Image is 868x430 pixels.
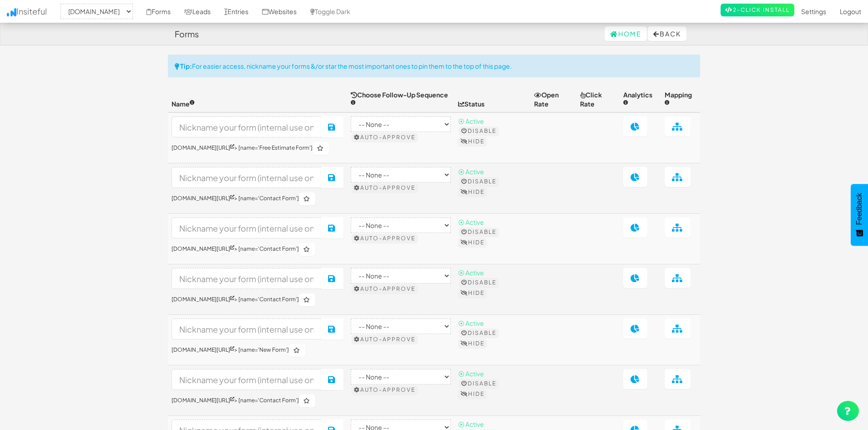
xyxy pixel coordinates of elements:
[605,26,647,41] a: Home
[172,245,234,252] a: [DOMAIN_NAME][URL]
[172,167,321,188] input: Nickname your form (internal use only)
[576,86,620,112] th: Click Rate
[172,296,234,303] a: [DOMAIN_NAME][URL]
[352,133,418,142] button: Auto-approve
[172,395,343,407] h6: > [name='Contact Form']
[7,8,16,16] img: icon.png
[172,346,234,353] a: [DOMAIN_NAME][URL]
[458,218,484,226] span: ⦿ Active
[458,137,487,146] button: Hide
[352,335,418,344] button: Auto-approve
[721,4,794,16] a: 2-Click Install
[172,293,343,306] h6: > [name='Contact Form']
[458,238,487,247] button: Hide
[458,117,484,125] span: ⦿ Active
[172,144,234,151] a: [DOMAIN_NAME][URL]
[352,385,418,395] button: Auto-approve
[352,284,418,293] button: Auto-approve
[648,26,686,41] button: Back
[458,390,487,399] button: Hide
[352,234,418,243] button: Auto-approve
[459,329,499,338] button: Disable
[172,268,321,289] input: Nickname your form (internal use only)
[855,193,863,225] span: Feedback
[458,268,484,277] span: ⦿ Active
[172,397,234,404] a: [DOMAIN_NAME][URL]
[172,100,195,108] span: Name
[459,228,499,237] button: Disable
[175,30,199,39] h4: Forms
[168,55,700,77] div: For easier access, nickname your forms &/or star the most important ones to pin them to the top o...
[458,187,487,197] button: Hide
[458,369,484,378] span: ⦿ Active
[172,142,343,155] h6: > [name='Free Estimate Form']
[172,319,321,339] input: Nickname your form (internal use only)
[623,91,652,108] span: Analytics
[665,91,692,108] span: Mapping
[458,167,484,176] span: ⦿ Active
[459,278,499,287] button: Disable
[172,195,234,202] a: [DOMAIN_NAME][URL]
[172,218,321,238] input: Nickname your form (internal use only)
[172,192,343,205] h6: > [name='Contact Form']
[458,339,487,348] button: Hide
[454,86,530,112] th: Status
[458,288,487,298] button: Hide
[458,420,484,428] span: ⦿ Active
[352,183,418,192] button: Auto-approve
[459,379,499,388] button: Disable
[458,319,484,327] span: ⦿ Active
[172,344,343,357] h6: > [name='New Form']
[851,184,868,246] button: Feedback - Show survey
[530,86,576,112] th: Open Rate
[172,243,343,256] h6: > [name='Contact Form']
[180,62,192,70] strong: Tip:
[459,126,499,136] button: Disable
[172,116,321,137] input: Nickname your form (internal use only)
[459,177,499,186] button: Disable
[172,369,321,390] input: Nickname your form (internal use only)
[351,91,448,108] span: Choose Follow-Up Sequence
